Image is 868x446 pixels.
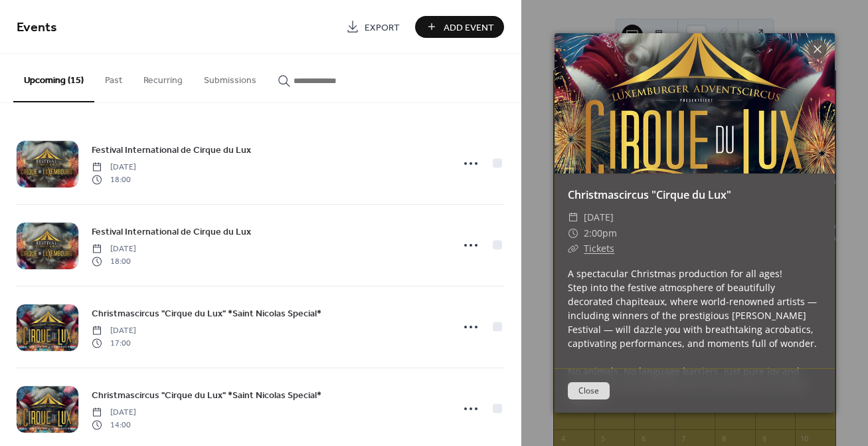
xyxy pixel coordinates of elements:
span: 2:00pm [584,225,617,241]
div: ​ [568,225,578,241]
span: Export [365,21,400,35]
span: 18:00 [92,255,136,267]
button: Submissions [193,54,267,101]
a: Export [336,16,410,38]
div: ​ [568,209,578,225]
button: Add Event [415,16,504,38]
span: [DATE] [92,162,136,173]
a: Tickets [584,242,614,255]
a: Christmascircus "Cirque du Lux" *Saint Nicolas Special* [92,306,321,321]
button: Recurring [133,54,193,101]
span: [DATE] [92,407,136,419]
span: Festival International de Cirque du Lux [92,225,251,239]
a: Christmascircus "Cirque du Lux" [568,187,731,202]
span: Add Event [444,21,494,35]
span: [DATE] [92,325,136,337]
a: Festival International de Cirque du Lux [92,224,251,239]
span: 14:00 [92,419,136,431]
span: 17:00 [92,337,136,349]
a: Festival International de Cirque du Lux [92,142,251,158]
button: Close [568,382,610,399]
span: Events [17,15,57,41]
span: 18:00 [92,173,136,185]
button: Upcoming (15) [13,54,94,102]
span: Christmascircus "Cirque du Lux" *Saint Nicolas Special* [92,307,321,321]
span: [DATE] [92,243,136,255]
div: ​ [568,241,578,257]
div: A spectacular Christmas production for all ages! Step into the festive atmosphere of beautifully ... [555,267,835,406]
span: [DATE] [584,209,614,225]
span: Festival International de Cirque du Lux [92,144,251,158]
a: Christmascircus "Cirque du Lux" *Saint Nicolas Special* [92,388,321,403]
span: Christmascircus "Cirque du Lux" *Saint Nicolas Special* [92,389,321,403]
button: Past [94,54,133,101]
